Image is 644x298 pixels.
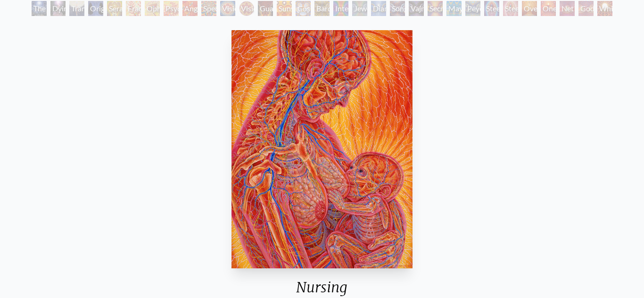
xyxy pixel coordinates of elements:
[314,1,330,16] div: Bardo Being
[446,1,462,16] div: Mayan Being
[220,1,235,16] div: Vision Crystal
[484,1,499,16] div: Steeplehead 1
[352,1,367,16] div: Jewel Being
[428,1,443,16] div: Secret Writing Being
[69,1,84,16] div: Transfiguration
[390,1,405,16] div: Song of Vajra Being
[465,1,480,16] div: Peyote Being
[107,1,122,16] div: Seraphic Transport Docking on the Third Eye
[164,1,179,16] div: Psychomicrograph of a Fractal Paisley Cherub Feather Tip
[296,1,311,16] div: Cosmic Elf
[409,1,424,16] div: Vajra Being
[182,1,198,16] div: Angel Skin
[560,1,575,16] div: Net of Being
[541,1,556,16] div: One
[578,1,594,16] div: Godself
[503,1,518,16] div: Steeplehead 2
[88,1,103,16] div: Original Face
[32,1,47,16] div: The Soul Finds It's Way
[277,1,292,16] div: Sunyata
[145,1,160,16] div: Ophanic Eyelash
[258,1,273,16] div: Guardian of Infinite Vision
[126,1,141,16] div: Fractal Eyes
[371,1,386,16] div: Diamond Being
[333,1,348,16] div: Interbeing
[522,1,537,16] div: Oversoul
[231,30,412,268] img: Nursing-1985-Alex-Grey-watermarked.jpg
[239,1,254,16] div: Vision [PERSON_NAME]
[201,1,216,16] div: Spectral Lotus
[50,1,66,16] div: Dying
[597,1,612,16] div: White Light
